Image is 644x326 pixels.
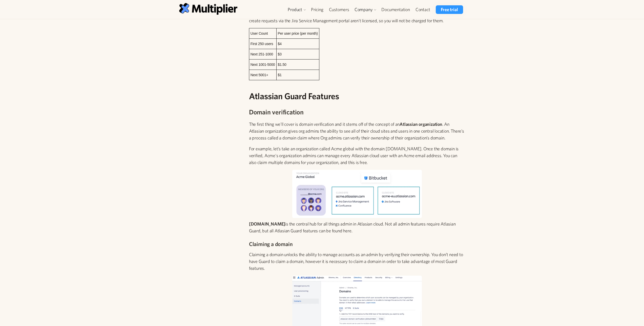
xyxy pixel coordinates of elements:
p: Claiming a domain unlocks the ability to manage accounts as an admin by verifying their ownership... [249,251,465,272]
td: $1 [276,70,319,80]
span: $3 [278,52,282,56]
p: ‍ [249,80,465,87]
a: Pricing [308,5,326,14]
div: Company [352,5,379,14]
div: Product [288,7,302,13]
td: $1.50 [276,59,319,70]
span: Next 251-1000 [251,52,273,56]
p: is the central hub for all things admin in Atlasian cloud. Not all admin features require Atlasia... [249,220,465,234]
strong: [DOMAIN_NAME] [249,221,285,227]
span: Next 1001-5000 [251,63,275,67]
a: Free trial [436,5,463,14]
div: Company [355,7,373,13]
strong: Atlassian organization [400,121,442,127]
td: First 250 users [249,38,276,49]
div: Product [285,5,308,14]
span: Per user price (per month) [278,31,318,35]
a: Customers [326,5,352,14]
span: Next 5001+ [251,73,268,77]
p: For example, let’s take an organization called Acme global with the domain [DOMAIN_NAME]. Once th... [249,145,465,166]
h2: Atlassian Guard Features [249,91,465,101]
a: Documentation [379,5,412,14]
span: User Count [251,31,268,35]
h3: Domain verification [249,107,465,116]
p: The first thing we'll cover is domain verification and it stems off of the concept of an . An Atl... [249,121,465,141]
td: $4 [276,38,319,49]
a: Contact [413,5,433,14]
h4: Claiming a domain [249,240,465,248]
